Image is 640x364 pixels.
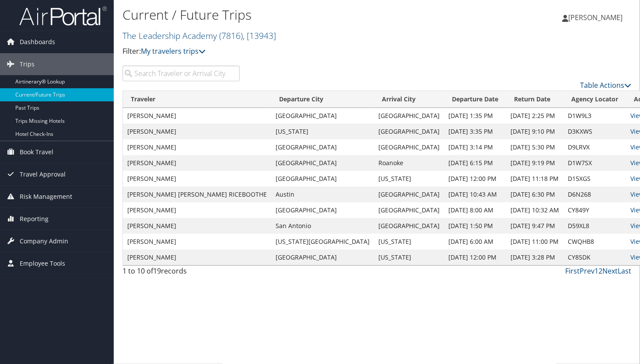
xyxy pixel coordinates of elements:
[243,30,276,42] span: , [ 13943 ]
[506,139,563,155] td: [DATE] 5:30 PM
[20,163,66,185] span: Travel Approval
[374,171,444,187] td: [US_STATE]
[123,155,271,171] td: [PERSON_NAME]
[20,186,72,208] span: Risk Management
[618,266,631,276] a: Last
[444,108,506,124] td: [DATE] 1:35 PM
[374,218,444,234] td: [GEOGRAPHIC_DATA]
[374,155,444,171] td: Roanoke
[374,202,444,218] td: [GEOGRAPHIC_DATA]
[271,202,374,218] td: [GEOGRAPHIC_DATA]
[123,250,271,265] td: [PERSON_NAME]
[506,218,563,234] td: [DATE] 9:47 PM
[20,141,53,163] span: Book Travel
[565,266,580,276] a: First
[374,187,444,202] td: [GEOGRAPHIC_DATA]
[122,6,462,24] h1: Current / Future Trips
[444,124,506,139] td: [DATE] 3:35 PM
[271,171,374,187] td: [GEOGRAPHIC_DATA]
[122,266,240,281] div: 1 to 10 of records
[153,266,161,276] span: 19
[123,218,271,234] td: [PERSON_NAME]
[374,139,444,155] td: [GEOGRAPHIC_DATA]
[374,108,444,124] td: [GEOGRAPHIC_DATA]
[580,266,595,276] a: Prev
[122,30,276,42] a: The Leadership Academy
[506,202,563,218] td: [DATE] 10:32 AM
[506,234,563,250] td: [DATE] 11:00 PM
[219,30,243,42] span: ( 7816 )
[563,250,626,265] td: CY85DK
[595,266,598,276] a: 1
[444,202,506,218] td: [DATE] 8:00 AM
[563,202,626,218] td: CY849Y
[444,139,506,155] td: [DATE] 3:14 PM
[563,124,626,139] td: D3KXWS
[271,218,374,234] td: San Antonio
[580,80,631,90] a: Table Actions
[506,91,563,108] th: Return Date: activate to sort column ascending
[19,6,107,26] img: airportal-logo.png
[563,171,626,187] td: D15XGS
[444,171,506,187] td: [DATE] 12:00 PM
[141,46,206,56] a: My travelers trips
[563,108,626,124] td: D1W9L3
[506,108,563,124] td: [DATE] 2:25 PM
[374,234,444,250] td: [US_STATE]
[122,46,462,57] p: Filter:
[563,91,626,108] th: Agency Locator: activate to sort column ascending
[374,250,444,265] td: [US_STATE]
[123,202,271,218] td: [PERSON_NAME]
[271,124,374,139] td: [US_STATE]
[123,171,271,187] td: [PERSON_NAME]
[271,250,374,265] td: [GEOGRAPHIC_DATA]
[444,155,506,171] td: [DATE] 6:15 PM
[562,4,631,31] a: [PERSON_NAME]
[122,66,240,81] input: Search Traveler or Arrival City
[444,187,506,202] td: [DATE] 10:43 AM
[506,250,563,265] td: [DATE] 3:28 PM
[568,13,623,22] span: [PERSON_NAME]
[20,31,55,53] span: Dashboards
[444,250,506,265] td: [DATE] 12:00 PM
[123,139,271,155] td: [PERSON_NAME]
[123,234,271,250] td: [PERSON_NAME]
[123,187,271,202] td: [PERSON_NAME] [PERSON_NAME] RICEBOOTHE
[20,208,49,230] span: Reporting
[598,266,602,276] a: 2
[20,253,65,274] span: Employee Tools
[123,124,271,139] td: [PERSON_NAME]
[271,155,374,171] td: [GEOGRAPHIC_DATA]
[123,108,271,124] td: [PERSON_NAME]
[444,91,506,108] th: Departure Date: activate to sort column descending
[602,266,618,276] a: Next
[20,53,35,75] span: Trips
[374,91,444,108] th: Arrival City: activate to sort column ascending
[271,234,374,250] td: [US_STATE][GEOGRAPHIC_DATA]
[506,124,563,139] td: [DATE] 9:10 PM
[506,155,563,171] td: [DATE] 9:19 PM
[506,187,563,202] td: [DATE] 6:30 PM
[271,139,374,155] td: [GEOGRAPHIC_DATA]
[20,230,68,252] span: Company Admin
[271,91,374,108] th: Departure City: activate to sort column ascending
[506,171,563,187] td: [DATE] 11:18 PM
[374,124,444,139] td: [GEOGRAPHIC_DATA]
[563,139,626,155] td: D9LRVX
[271,108,374,124] td: [GEOGRAPHIC_DATA]
[271,187,374,202] td: Austin
[444,218,506,234] td: [DATE] 1:50 PM
[563,218,626,234] td: D59XL8
[123,91,271,108] th: Traveler: activate to sort column ascending
[444,234,506,250] td: [DATE] 6:00 AM
[563,155,626,171] td: D1W7SX
[563,187,626,202] td: D6N268
[563,234,626,250] td: CWQHB8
